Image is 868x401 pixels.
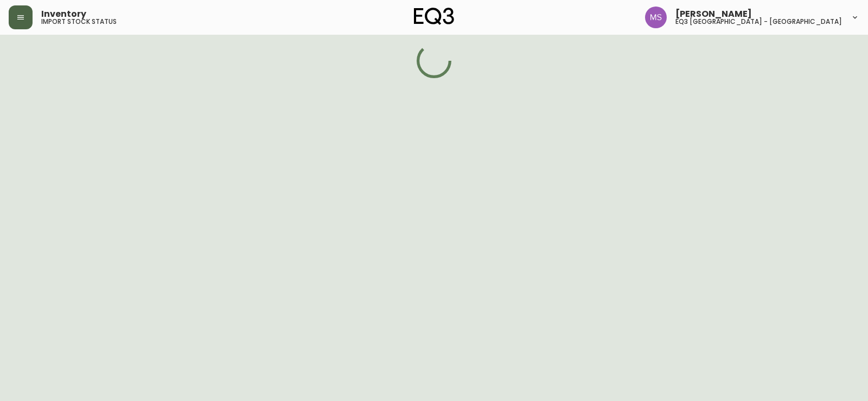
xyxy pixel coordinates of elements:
[675,18,842,25] h5: eq3 [GEOGRAPHIC_DATA] - [GEOGRAPHIC_DATA]
[41,10,86,18] span: Inventory
[41,18,117,25] h5: import stock status
[414,8,454,25] img: logo
[33,79,150,109] textarea: Apparel Poncho
[645,7,667,28] img: 1b6e43211f6f3cc0b0729c9049b8e7af
[33,44,150,74] textarea: FAUTEUIL REPLAY
[675,10,752,18] span: [PERSON_NAME]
